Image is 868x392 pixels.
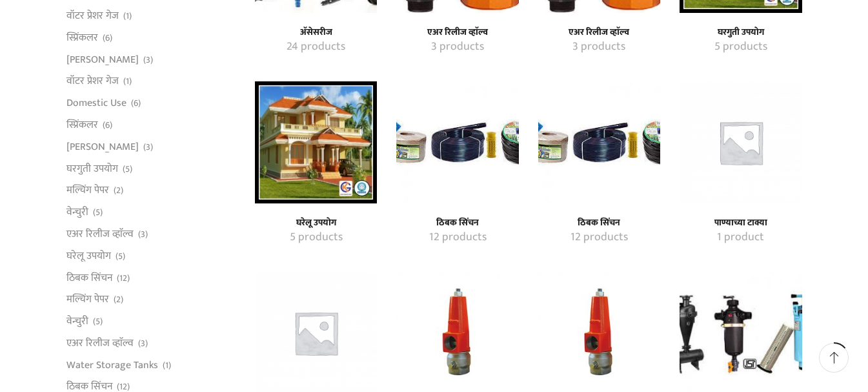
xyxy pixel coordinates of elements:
a: Visit product category अ‍ॅसेसरीज [269,27,363,38]
a: वेन्चुरी [66,311,88,333]
mark: 1 product [717,229,764,246]
h4: एअर रिलीज व्हाॅल्व [410,27,504,38]
a: स्प्रिंकलर [66,114,98,136]
a: स्प्रिंकलर [66,26,98,48]
span: (6) [103,32,112,45]
span: (5) [93,206,103,219]
mark: 5 products [714,39,767,56]
span: (12) [117,272,130,285]
mark: 24 products [287,39,345,56]
a: मल्चिंग पेपर [66,289,109,311]
mark: 3 products [572,39,625,56]
a: वेन्चुरी [66,201,88,223]
a: Visit product category ठिबक सिंचन [396,81,518,203]
span: (1) [163,359,171,372]
mark: 12 products [429,229,487,246]
a: Visit product category पाण्याच्या टाक्या [694,229,787,246]
a: Domestic Use [66,92,126,114]
a: Visit product category एअर रिलीज व्हाॅल्व [552,39,646,56]
a: Visit product category अ‍ॅसेसरीज [269,39,363,56]
a: [PERSON_NAME] [66,48,139,70]
span: (1) [123,10,132,23]
img: पाण्याच्या टाक्या [680,81,802,203]
mark: 3 products [431,39,484,56]
a: Visit product category एअर रिलीज व्हाॅल्व [410,39,504,56]
a: एअर रिलीज व्हाॅल्व [66,332,134,354]
img: घरेलू उपयोग [255,81,377,203]
a: वॉटर प्रेशर गेज [66,5,119,27]
span: (3) [138,337,148,350]
span: (6) [131,97,141,110]
h4: ठिबक सिंचन [552,218,646,229]
span: (3) [143,54,153,67]
a: [PERSON_NAME] [66,136,139,158]
a: Visit product category घरगुती उपयोग [694,27,787,38]
mark: 12 products [570,229,628,246]
a: Visit product category ठिबक सिंचन [410,229,504,246]
span: (3) [143,141,153,154]
a: Visit product category ठिबक सिंचन [410,218,504,229]
span: (3) [138,228,148,241]
h4: एअर रिलीज व्हाॅल्व [552,27,646,38]
span: (6) [103,119,112,132]
img: ठिबक सिंचन [538,81,660,203]
a: Visit product category ठिबक सिंचन [552,218,646,229]
span: (1) [123,75,132,88]
img: ठिबक सिंचन [396,81,518,203]
a: Visit product category ठिबक सिंचन [538,81,660,203]
a: Visit product category पाण्याच्या टाक्या [680,81,802,203]
span: (5) [123,163,132,176]
span: (5) [93,315,103,328]
a: Visit product category घरगुती उपयोग [694,39,787,56]
a: Water Storage Tanks [66,354,158,376]
a: एअर रिलीज व्हाॅल्व [66,223,134,245]
h4: पाण्याच्या टाक्या [694,218,787,229]
a: Visit product category एअर रिलीज व्हाॅल्व [410,27,504,38]
span: (5) [116,250,125,263]
a: वॉटर प्रेशर गेज [66,70,119,92]
a: Visit product category घरेलू उपयोग [269,229,363,246]
a: Visit product category पाण्याच्या टाक्या [694,218,787,229]
a: Visit product category घरेलू उपयोग [269,218,363,229]
h4: अ‍ॅसेसरीज [269,27,363,38]
a: Visit product category एअर रिलीज व्हाॅल्व [552,27,646,38]
a: Visit product category ठिबक सिंचन [552,229,646,246]
span: (2) [114,184,123,197]
a: घरेलू उपयोग [66,245,111,267]
h4: घरगुती उपयोग [694,27,787,38]
a: ठिबक सिंचन [66,267,112,289]
a: घरगुती उपयोग [66,158,118,180]
a: Visit product category घरेलू उपयोग [255,81,377,203]
span: (2) [114,293,123,306]
h4: ठिबक सिंचन [410,218,504,229]
h4: घरेलू उपयोग [269,218,363,229]
mark: 5 products [290,229,343,246]
a: मल्चिंग पेपर [66,180,109,201]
